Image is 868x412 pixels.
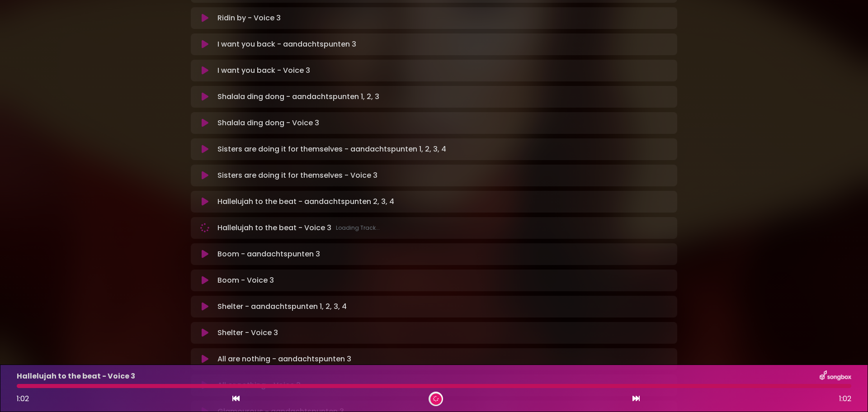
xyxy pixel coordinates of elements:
p: Sisters are doing it for themselves - Voice 3 [217,170,377,181]
span: Loading Track... [336,224,380,232]
p: Hallelujah to the beat - aandachtspunten 2, 3, 4 [217,196,394,207]
p: Shalala ding dong - Voice 3 [217,118,319,128]
span: 1:02 [839,393,851,404]
p: I want you back - aandachtspunten 3 [217,39,356,50]
p: Ridin by - Voice 3 [217,13,281,24]
p: Sisters are doing it for themselves - aandachtspunten 1, 2, 3, 4 [217,144,446,155]
p: Boom - Voice 3 [217,275,274,286]
p: Hallelujah to the beat - Voice 3 [17,371,135,382]
p: Shelter - Voice 3 [217,327,278,338]
p: Shalala ding dong - aandachtspunten 1, 2, 3 [217,91,379,102]
img: songbox-logo-white.png [820,370,851,382]
p: Shelter - aandachtspunten 1, 2, 3, 4 [217,301,347,312]
p: Boom - aandachtspunten 3 [217,249,320,260]
span: 1:02 [17,393,29,404]
p: I want you back - Voice 3 [217,65,310,76]
p: Hallelujah to the beat - Voice 3 [217,223,380,233]
p: All are nothing - aandachtspunten 3 [217,354,351,365]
